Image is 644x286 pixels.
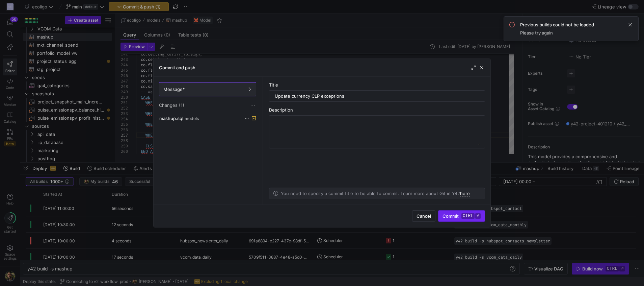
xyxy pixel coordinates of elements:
span: Commit [442,213,481,219]
span: Title [269,82,278,88]
h3: Commit and push [159,65,195,70]
div: Description [269,107,485,113]
span: Previous builds could not be loaded [520,22,594,27]
span: mashup.sql [159,116,183,121]
p: You need to specify a commit title to be able to commit. Learn more about Git in Y42 [281,191,470,196]
button: Commitctrl⏎ [438,210,485,222]
span: models [185,116,199,121]
kbd: ctrl [461,213,475,219]
span: Cancel [417,213,431,219]
span: Message* [163,87,185,92]
span: Changes (1) [159,102,184,108]
button: Cancel [412,210,435,222]
kbd: ⏎ [475,213,481,219]
button: mashup.sqlmodels [158,114,258,123]
a: here [460,191,470,196]
button: Message* [159,82,256,96]
span: Please try again [520,30,594,35]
